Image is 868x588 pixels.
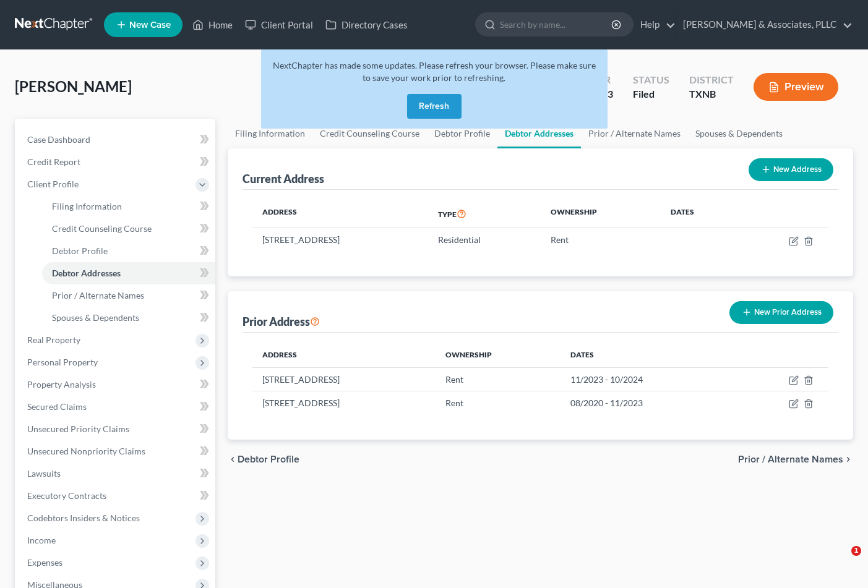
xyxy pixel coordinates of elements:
th: Type [428,200,541,228]
a: Case Dashboard [17,129,215,151]
a: Credit Counseling Course [42,218,215,240]
span: Credit Report [27,156,80,167]
div: Status [633,73,669,87]
th: Dates [561,343,734,367]
a: Lawsuits [17,462,215,485]
a: Filing Information [228,119,312,148]
a: Spouses & Dependents [688,119,790,148]
a: Secured Claims [17,396,215,418]
a: Property Analysis [17,373,215,396]
span: Client Profile [27,179,79,189]
a: Spouses & Dependents [42,307,215,329]
div: District [689,73,734,87]
span: Executory Contracts [27,490,106,501]
th: Address [252,200,428,228]
a: Prior / Alternate Names [42,284,215,307]
button: Prior / Alternate Names chevron_right [738,454,853,464]
a: Credit Report [17,151,215,173]
button: Refresh [407,94,462,119]
span: Case Dashboard [27,134,90,145]
span: [PERSON_NAME] [15,77,132,95]
td: Rent [436,367,561,391]
div: TXNB [689,87,734,101]
span: 13 [602,88,613,100]
th: Dates [661,200,739,228]
span: Expenses [27,557,62,568]
a: Prior / Alternate Names [581,119,688,148]
span: Credit Counseling Course [52,223,152,234]
button: chevron_left Debtor Profile [228,454,299,464]
div: Current Address [243,171,324,186]
i: chevron_right [843,454,853,464]
span: Income [27,535,56,545]
td: [STREET_ADDRESS] [252,228,428,252]
span: NextChapter has made some updates. Please refresh your browser. Please make sure to save your wor... [273,60,596,83]
button: New Prior Address [729,301,833,324]
td: [STREET_ADDRESS] [252,367,436,391]
th: Ownership [436,343,561,367]
i: chevron_left [228,454,238,464]
span: Secured Claims [27,401,87,412]
span: Property Analysis [27,379,96,390]
td: 08/2020 - 11/2023 [561,391,734,415]
span: Lawsuits [27,468,61,479]
span: Debtor Profile [238,454,299,464]
a: Unsecured Priority Claims [17,418,215,440]
th: Address [252,343,436,367]
a: Executory Contracts [17,485,215,507]
a: Unsecured Nonpriority Claims [17,440,215,462]
td: Residential [428,228,541,252]
span: Prior / Alternate Names [52,290,144,300]
a: Filing Information [42,195,215,218]
th: Ownership [541,200,660,228]
span: Unsecured Priority Claims [27,424,129,434]
span: Personal Property [27,357,98,367]
td: [STREET_ADDRESS] [252,391,436,415]
span: Debtor Profile [52,245,108,256]
a: Home [186,14,239,36]
a: Debtor Profile [42,240,215,262]
span: Spouses & Dependents [52,312,139,323]
span: 1 [851,546,861,556]
a: Debtor Addresses [42,262,215,284]
div: Filed [633,87,669,101]
a: [PERSON_NAME] & Associates, PLLC [677,14,853,36]
span: Debtor Addresses [52,268,121,278]
button: New Address [749,158,833,181]
span: Prior / Alternate Names [738,454,843,464]
td: Rent [436,391,561,415]
input: Search by name... [500,13,613,36]
span: Real Property [27,334,80,345]
button: Preview [754,73,838,101]
span: Unsecured Nonpriority Claims [27,446,145,456]
span: Filing Information [52,201,122,211]
td: Rent [541,228,660,252]
td: 11/2023 - 10/2024 [561,367,734,391]
a: Help [634,14,676,36]
span: New Case [129,20,171,30]
div: Prior Address [243,314,320,329]
a: Client Portal [239,14,319,36]
iframe: Intercom live chat [826,546,856,576]
span: Codebtors Insiders & Notices [27,513,140,523]
a: Directory Cases [319,14,414,36]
